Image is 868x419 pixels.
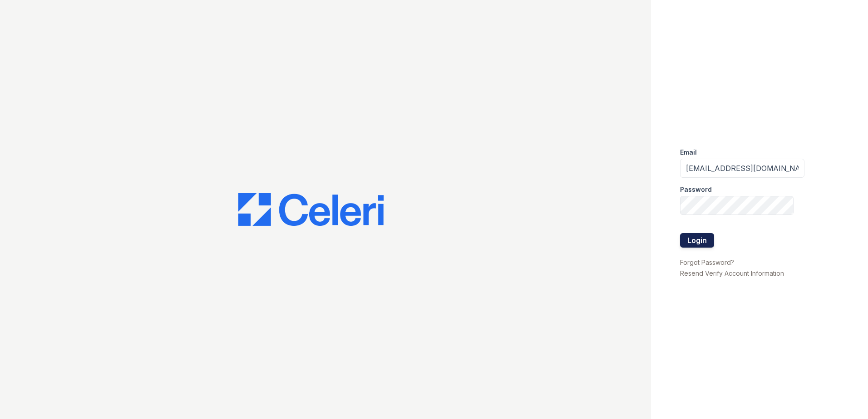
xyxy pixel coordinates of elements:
[680,185,712,194] label: Password
[680,233,714,248] button: Login
[680,269,784,277] a: Resend Verify Account Information
[238,193,384,226] img: CE_Logo_Blue-a8612792a0a2168367f1c8372b55b34899dd931a85d93a1a3d3e32e68fde9ad4.png
[680,258,734,266] a: Forgot Password?
[680,148,697,157] label: Email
